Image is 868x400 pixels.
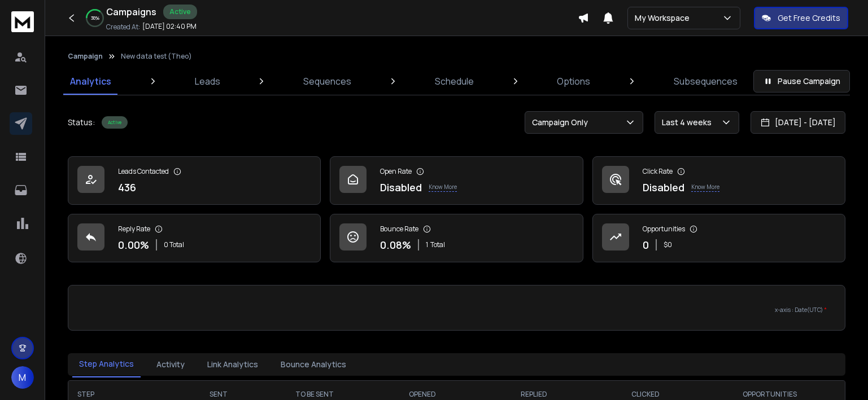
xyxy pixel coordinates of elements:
span: 1 [426,240,428,249]
button: Activity [150,352,191,377]
p: My Workspace [635,12,694,24]
p: Get Free Credits [778,12,840,24]
p: Options [557,74,590,88]
a: Leads [188,68,227,95]
p: 36 % [91,15,99,21]
p: Click Rate [643,167,673,176]
div: Active [163,5,197,19]
p: New data test (Theo) [121,52,192,61]
a: Click RateDisabledKnow More [592,156,845,205]
p: Campaign Only [532,117,592,128]
a: Bounce Rate0.08%1Total [330,214,583,262]
p: 436 [118,179,136,195]
a: Open RateDisabledKnow More [330,156,583,205]
p: 0.08 % [380,237,411,253]
button: M [11,366,34,389]
p: Open Rate [380,167,412,176]
div: Active [102,116,128,129]
button: Campaign [68,52,103,61]
p: Sequences [303,74,351,88]
a: Reply Rate0.00%0 Total [68,214,321,262]
button: Pause Campaign [753,70,850,93]
p: x-axis : Date(UTC) [86,306,827,314]
p: Opportunities [643,225,685,234]
p: $ 0 [664,240,672,249]
p: 0.00 % [118,237,149,253]
button: [DATE] - [DATE] [751,111,845,134]
h1: Campaigns [106,5,156,19]
button: Link Analytics [200,352,265,377]
p: Leads [195,74,220,88]
p: [DATE] 02:40 PM [142,22,197,31]
button: Step Analytics [72,351,141,377]
p: Analytics [70,74,111,88]
p: Subsequences [674,74,738,88]
p: Created At: [106,23,140,32]
button: Get Free Credits [754,7,848,29]
p: 0 Total [164,240,184,249]
p: Disabled [643,179,684,195]
img: logo [11,11,34,32]
p: Reply Rate [118,225,150,234]
a: Schedule [428,68,481,95]
p: 0 [643,237,649,253]
a: Options [550,68,597,95]
a: Sequences [296,68,358,95]
a: Analytics [63,68,118,95]
p: Disabled [380,179,422,195]
p: Schedule [435,74,474,88]
a: Opportunities0$0 [592,214,845,262]
button: Bounce Analytics [274,352,353,377]
p: Last 4 weeks [662,117,716,128]
span: Total [430,240,445,249]
p: Status: [68,117,95,128]
a: Leads Contacted436 [68,156,321,205]
p: Know More [429,183,457,192]
p: Leads Contacted [118,167,169,176]
a: Subsequences [667,68,744,95]
p: Bounce Rate [380,225,418,234]
p: Know More [691,183,719,192]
